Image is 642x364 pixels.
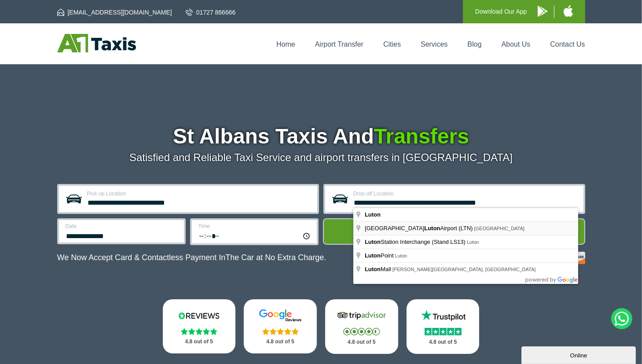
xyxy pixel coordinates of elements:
span: The Car at No Extra Charge. [225,253,326,262]
span: [PERSON_NAME][GEOGRAPHIC_DATA], [GEOGRAPHIC_DATA] [393,267,536,272]
button: Get Quote [323,218,585,245]
a: Google Stars 4.8 out of 5 [244,299,317,353]
img: Stars [343,328,380,335]
a: Blog [467,40,481,48]
span: [GEOGRAPHIC_DATA] [474,226,525,231]
img: Google [254,309,307,322]
span: Luton [365,266,381,272]
label: Time [198,224,312,229]
h1: St Albans Taxis And [57,126,585,147]
iframe: chat widget [521,345,638,364]
img: Trustpilot [417,309,470,322]
span: Transfers [374,125,469,148]
img: A1 Taxis Android App [538,6,547,17]
a: Tripadvisor Stars 4.8 out of 5 [325,299,398,354]
img: A1 Taxis St Albans LTD [57,34,136,52]
a: Cities [383,40,401,48]
span: Point [365,252,395,259]
img: Stars [181,328,217,335]
p: Download Our App [475,6,527,17]
p: 4.8 out of 5 [416,337,470,348]
span: Luton [424,225,440,232]
span: Luton [365,239,381,245]
p: We Now Accept Card & Contactless Payment In [57,253,327,262]
label: Pick-up Location [87,191,312,196]
a: Home [276,40,295,48]
img: A1 Taxis iPhone App [564,5,573,17]
label: Date [66,224,179,229]
a: Airport Transfer [315,40,363,48]
a: [EMAIL_ADDRESS][DOMAIN_NAME] [57,8,172,17]
p: Satisfied and Reliable Taxi Service and airport transfers in [GEOGRAPHIC_DATA] [57,151,585,164]
a: About Us [502,40,531,48]
a: 01727 866666 [186,8,236,17]
a: Contact Us [550,40,585,48]
span: Luton [467,239,479,245]
span: Luton [395,253,407,258]
p: 4.8 out of 5 [335,337,389,348]
a: Reviews.io Stars 4.8 out of 5 [163,299,236,353]
a: Services [421,40,448,48]
span: Luton [365,211,381,218]
span: [GEOGRAPHIC_DATA] Airport (LTN) [365,225,474,232]
span: Luton [365,252,381,259]
span: Station Interchange (Stand LS13) [365,239,467,245]
img: Stars [425,328,462,335]
a: Trustpilot Stars 4.8 out of 5 [407,299,480,354]
img: Reviews.io [172,309,225,322]
img: Tripadvisor [335,309,388,322]
label: Drop-off Location [353,191,578,196]
span: Mall [365,266,393,272]
p: 4.8 out of 5 [253,336,307,347]
p: 4.8 out of 5 [172,336,226,347]
img: Stars [262,328,299,335]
